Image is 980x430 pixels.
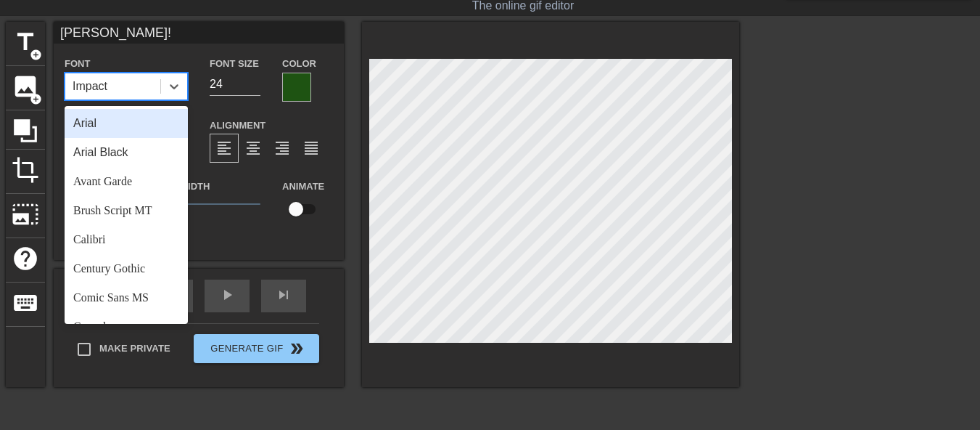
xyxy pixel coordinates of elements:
label: Font [65,57,90,71]
span: photo_size_select_large [12,200,39,228]
span: title [12,28,39,56]
span: help [12,245,39,272]
div: Calibri [65,225,188,254]
div: Century Gothic [65,254,188,283]
span: image [12,73,39,100]
div: Avant Garde [65,167,188,196]
span: format_align_center [244,139,262,157]
div: Arial [65,109,188,138]
div: Comic Sans MS [65,283,188,312]
span: format_align_left [215,139,233,157]
span: keyboard [12,289,39,317]
span: skip_next [275,286,292,304]
span: add_circle [30,93,42,105]
span: add_circle [30,49,42,61]
span: crop [12,156,39,184]
span: Generate Gif [199,340,313,357]
button: Generate Gif [194,334,319,363]
div: Impact [73,78,107,95]
span: play_arrow [218,286,236,304]
span: format_align_justify [302,139,320,157]
label: Animate [282,179,324,194]
div: Arial Black [65,138,188,167]
label: Color [282,57,316,71]
span: format_align_right [273,139,291,157]
span: double_arrow [288,340,305,357]
span: Make Private [99,341,170,356]
div: Consolas [65,312,188,341]
label: Alignment [210,118,265,133]
label: Font Size [210,57,259,71]
div: Brush Script MT [65,196,188,225]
